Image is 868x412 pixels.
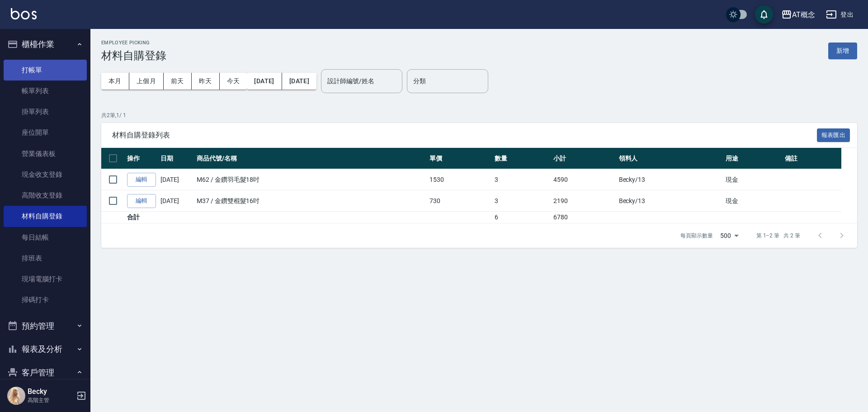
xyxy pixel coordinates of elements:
button: 上個月 [129,73,164,90]
th: 商品代號/名稱 [194,148,427,169]
a: 帳單列表 [4,81,87,101]
td: 4590 [551,169,616,190]
button: [DATE] [247,73,282,90]
td: 現金 [723,190,783,212]
td: 2190 [551,190,616,212]
button: 登出 [822,6,857,23]
button: save [755,5,773,24]
button: 昨天 [192,73,220,90]
a: 現金收支登錄 [4,164,87,185]
th: 日期 [158,148,194,169]
th: 小計 [551,148,616,169]
img: Person [7,387,25,405]
td: 現金 [723,169,783,190]
td: 6 [492,212,552,223]
p: 每頁顯示數量 [680,232,713,240]
a: 高階收支登錄 [4,185,87,206]
td: M62 / 金鑽羽毛髮18吋 [194,169,427,190]
button: 報表及分析 [4,337,87,361]
th: 備註 [783,148,842,169]
button: 報表匯出 [817,128,850,142]
td: 3 [492,169,552,190]
button: 櫃檯作業 [4,33,87,56]
th: 用途 [723,148,783,169]
th: 領料人 [617,148,724,169]
a: 營業儀表板 [4,143,87,164]
div: AT概念 [792,9,815,20]
a: 掛單列表 [4,101,87,122]
span: 材料自購登錄列表 [112,131,817,140]
a: 新增 [828,46,857,55]
a: 打帳單 [4,60,87,81]
th: 單價 [427,148,492,169]
a: 編輯 [127,173,156,187]
button: AT概念 [778,5,819,24]
button: 今天 [220,73,247,90]
td: [DATE] [158,169,194,190]
div: 500 [717,223,742,248]
td: 6780 [551,212,616,223]
td: 合計 [125,212,158,223]
button: 新增 [828,43,857,59]
button: 前天 [164,73,192,90]
a: 報表匯出 [817,130,850,139]
td: [DATE] [158,190,194,212]
img: Logo [11,8,37,19]
th: 數量 [492,148,552,169]
p: 第 1–2 筆 共 2 筆 [756,232,800,240]
button: 本月 [101,73,129,90]
td: Becky /13 [617,169,724,190]
td: 730 [427,190,492,212]
td: 3 [492,190,552,212]
p: 共 2 筆, 1 / 1 [101,111,857,119]
a: 掃碼打卡 [4,289,87,310]
a: 排班表 [4,248,87,269]
td: Becky /13 [617,190,724,212]
h3: 材料自購登錄 [101,49,166,62]
h5: Becky [28,387,74,396]
a: 材料自購登錄 [4,206,87,227]
th: 操作 [125,148,158,169]
p: 高階主管 [28,396,74,404]
h2: Employee Picking [101,40,166,46]
td: 1530 [427,169,492,190]
a: 每日結帳 [4,227,87,248]
a: 編輯 [127,194,156,208]
a: 座位開單 [4,122,87,143]
button: 客戶管理 [4,361,87,384]
button: 預約管理 [4,314,87,338]
td: M37 / 金鑽雙棍髮16吋 [194,190,427,212]
button: [DATE] [282,73,316,90]
a: 現場電腦打卡 [4,269,87,289]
